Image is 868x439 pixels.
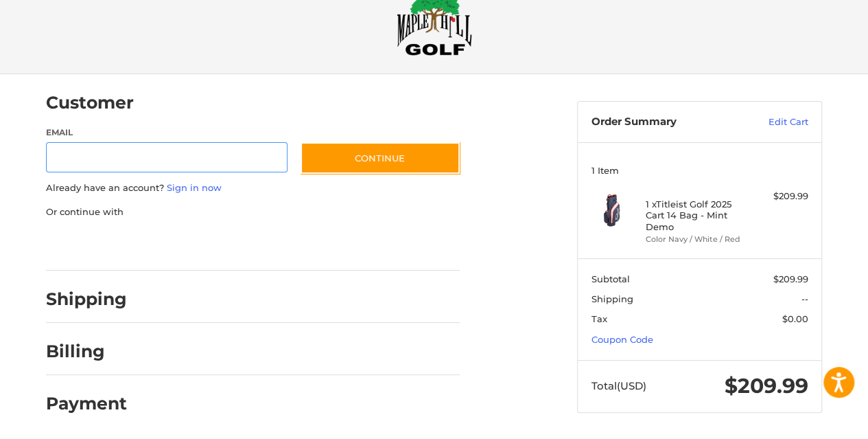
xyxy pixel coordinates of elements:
span: Shipping [591,293,633,304]
h4: 1 x Titleist Golf 2025 Cart 14 Bag - Mint Demo [646,199,751,232]
p: Or continue with [46,205,460,219]
li: Color Navy / White / Red [646,234,751,245]
h2: Customer [46,92,134,113]
a: Edit Cart [739,115,808,129]
span: Subtotal [591,273,630,284]
span: $209.99 [725,373,808,398]
h2: Shipping [46,289,127,310]
p: Already have an account? [46,181,460,195]
span: -- [801,293,808,304]
span: $209.99 [773,273,808,284]
h2: Billing [46,341,126,362]
a: Sign in now [167,182,222,193]
h3: 1 Item [591,165,808,176]
span: Total (USD) [591,379,646,392]
span: $0.00 [782,313,808,324]
span: Tax [591,313,607,324]
h3: Order Summary [591,115,739,129]
div: $209.99 [754,190,808,203]
label: Email [46,126,288,139]
button: Continue [301,142,460,174]
h2: Payment [46,393,127,414]
iframe: PayPal-paypal [42,232,145,257]
a: Coupon Code [591,334,653,345]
